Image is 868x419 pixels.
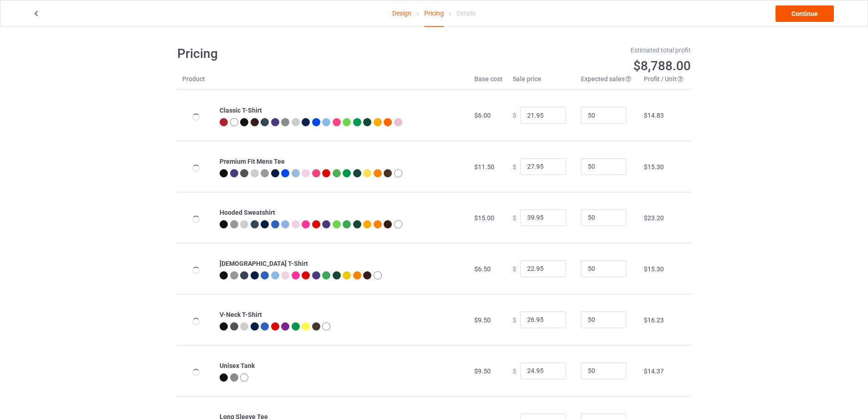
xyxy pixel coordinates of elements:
b: Premium Fit Mens Tee [220,158,285,165]
a: Design [392,0,411,26]
span: $14.83 [644,112,664,119]
div: Details [457,0,476,26]
th: Expected sales [576,74,639,90]
span: $23.20 [644,214,664,222]
span: $ [513,214,516,221]
span: $16.23 [644,316,664,324]
span: $6.50 [474,265,491,273]
th: Sale price [508,74,576,90]
a: Continue [776,5,834,22]
th: Base cost [469,74,508,90]
span: $15.30 [644,265,664,273]
img: heather_texture.png [281,118,289,126]
span: $11.50 [474,163,494,171]
span: $8,788.00 [633,58,691,73]
th: Profit / Unit [639,74,691,90]
b: V-Neck T-Shirt [220,311,262,318]
span: $6.00 [474,112,491,119]
b: Hooded Sweatshirt [220,209,275,216]
b: Unisex Tank [220,362,255,369]
span: $ [513,112,516,119]
span: $ [513,265,516,272]
span: $15.00 [474,214,494,222]
img: heather_texture.png [230,373,238,382]
th: Product [177,74,215,90]
div: Estimated total profit [441,46,691,55]
span: $9.50 [474,316,491,324]
span: $ [513,163,516,170]
span: $15.30 [644,163,664,171]
b: Classic T-Shirt [220,107,262,114]
img: heather_texture.png [261,169,269,177]
b: [DEMOGRAPHIC_DATA] T-Shirt [220,260,308,267]
span: $9.50 [474,367,491,375]
h1: Pricing [177,46,428,62]
div: Pricing [424,0,444,27]
span: $ [513,316,516,323]
span: $ [513,367,516,374]
span: $14.37 [644,367,664,375]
